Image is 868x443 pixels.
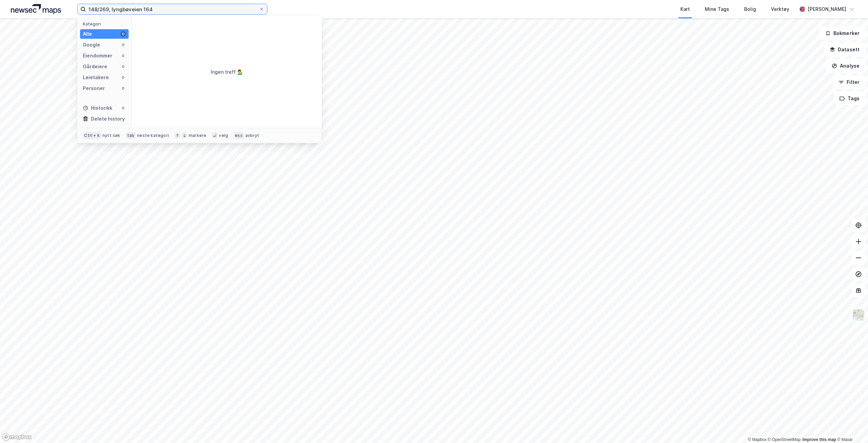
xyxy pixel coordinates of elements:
div: Ctrl + k [83,132,101,139]
div: Delete history [91,115,125,123]
div: 0 [120,53,126,58]
div: [PERSON_NAME] [808,5,846,13]
div: Mine Tags [705,5,729,13]
button: Tags [834,92,865,105]
div: Kontrollprogram for chat [834,410,868,443]
div: velg [219,133,228,138]
div: Leietakere [83,73,109,82]
div: neste kategori [137,133,169,138]
button: Datasett [824,43,865,56]
div: Verktøy [771,5,789,13]
div: nytt søk [102,133,120,138]
div: esc [233,132,244,139]
a: Mapbox homepage [2,433,32,441]
div: 0 [120,31,126,37]
div: Ingen treff 💁‍♂️ [211,68,243,76]
a: OpenStreetMap [768,437,801,442]
div: Personer [83,84,105,92]
div: 0 [120,105,126,111]
img: Z [852,308,865,321]
div: 0 [120,42,126,48]
div: Kategori [83,21,129,26]
div: 0 [120,64,126,69]
div: Gårdeiere [83,63,107,71]
img: logo.a4113a55bc3d86da70a041830d287a7e.svg [11,4,61,14]
button: Bokmerker [819,26,865,40]
div: tab [126,132,136,139]
div: Bolig [744,5,756,13]
div: avbryt [245,133,259,138]
div: Kart [680,5,690,13]
a: Improve this map [803,437,836,442]
div: 0 [120,75,126,80]
button: Filter [833,75,865,89]
div: Eiendommer [83,52,112,60]
div: Historikk [83,104,112,112]
div: 0 [120,86,126,91]
div: Alle [83,30,92,38]
a: Mapbox [748,437,767,442]
div: Google [83,41,100,49]
iframe: Chat Widget [834,410,868,443]
button: Analyse [826,59,865,73]
div: markere [189,133,206,138]
input: Søk på adresse, matrikkel, gårdeiere, leietakere eller personer [86,4,259,14]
